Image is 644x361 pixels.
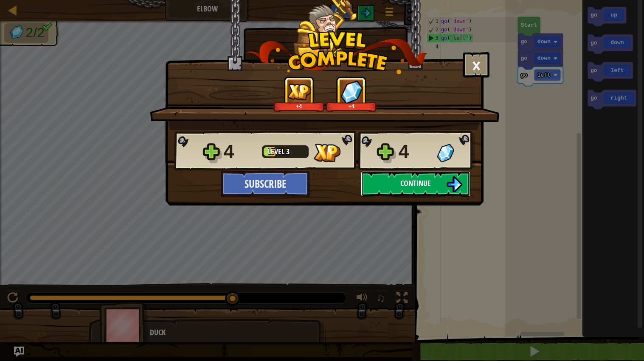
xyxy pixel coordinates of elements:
span: Level [268,146,286,157]
div: +4 [327,103,375,109]
button: Subscribe [221,171,309,197]
div: +4 [275,103,323,109]
img: Gems Gained [341,80,363,103]
span: 3 [286,146,290,157]
span: Continue [400,178,431,189]
img: Continue [446,176,462,192]
img: XP Gained [287,83,311,100]
div: 4 [399,138,432,165]
button: × [463,52,489,78]
img: XP Gained [314,144,340,162]
img: Gems Gained [437,144,454,162]
img: level_complete.png [245,31,427,74]
button: Continue [361,171,470,197]
div: 4 [224,138,257,165]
